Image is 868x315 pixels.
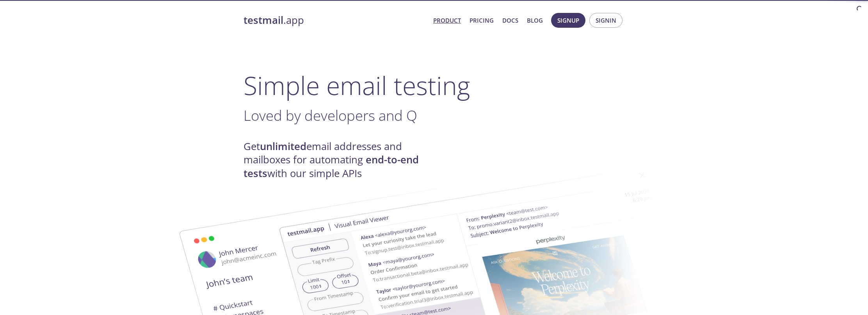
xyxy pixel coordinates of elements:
a: testmail.app [244,14,427,27]
h1: Simple email testing [244,70,624,100]
a: Docs [502,15,518,25]
button: Signin [589,13,623,28]
button: Signup [551,13,585,28]
h4: Get email addresses and mailboxes for automating with our simple APIs [244,140,434,180]
strong: end-to-end tests [244,153,419,180]
a: Pricing [470,15,494,25]
span: Signup [557,15,579,25]
a: Product [433,15,461,25]
strong: unlimited [260,140,306,153]
span: Loved by developers and Q [244,106,417,125]
strong: testmail [244,13,283,27]
span: Signin [596,15,616,25]
a: Blog [527,15,543,25]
